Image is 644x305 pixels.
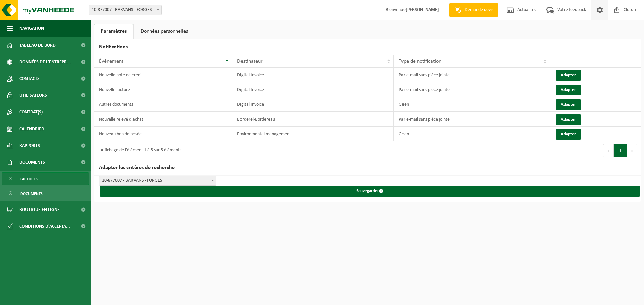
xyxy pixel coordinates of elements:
[556,129,581,140] button: Adapter
[556,85,581,95] button: Adapter
[394,127,550,141] td: Geen
[394,97,550,112] td: Geen
[627,144,637,157] button: Next
[94,82,232,97] td: Nouvelle facture
[19,201,60,218] span: Boutique en ligne
[94,97,232,112] td: Autres documents
[19,154,45,171] span: Documents
[89,5,161,15] span: 10-877007 - BARVANS - FORGES
[99,59,123,64] span: Événement
[19,121,44,137] span: Calendrier
[19,37,56,54] span: Tableau de bord
[232,112,394,127] td: Borderel-Bordereau
[556,114,581,125] button: Adapter
[2,172,89,185] a: Factures
[232,97,394,112] td: Digital Invoice
[19,70,40,87] span: Contacts
[556,70,581,81] button: Adapter
[94,24,133,39] a: Paramètres
[19,54,71,70] span: Données de l'entrepr...
[94,112,232,127] td: Nouvelle relevé d'achat
[20,187,43,200] span: Documents
[556,99,581,110] button: Adapter
[399,59,441,64] span: Type de notification
[99,176,216,185] span: 10-877007 - BARVANS - FORGES
[232,68,394,82] td: Digital Invoice
[394,82,550,97] td: Par e-mail sans pièce jointe
[94,39,641,55] h2: Notifications
[19,87,47,104] span: Utilisateurs
[394,68,550,82] td: Par e-mail sans pièce jointe
[603,144,614,157] button: Previous
[20,173,38,185] span: Factures
[134,24,195,39] a: Données personnelles
[232,82,394,97] td: Digital Invoice
[19,137,40,154] span: Rapports
[94,160,641,176] h2: Adapter les critères de recherche
[94,127,232,141] td: Nouveau bon de pesée
[2,187,89,200] a: Documents
[449,3,498,17] a: Demande devis
[99,176,216,186] span: 10-877007 - BARVANS - FORGES
[94,68,232,82] td: Nouvelle note de crédit
[100,186,640,197] button: Sauvegarder
[394,112,550,127] td: Par e-mail sans pièce jointe
[19,20,44,37] span: Navigation
[19,218,70,235] span: Conditions d'accepta...
[614,144,627,157] button: 1
[89,5,162,15] span: 10-877007 - BARVANS - FORGES
[237,59,263,64] span: Destinateur
[463,7,495,13] span: Demande devis
[97,145,181,157] div: Affichage de l'élément 1 à 5 sur 5 éléments
[406,7,439,12] strong: [PERSON_NAME]
[19,104,43,121] span: Contrat(s)
[232,127,394,141] td: Environmental management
